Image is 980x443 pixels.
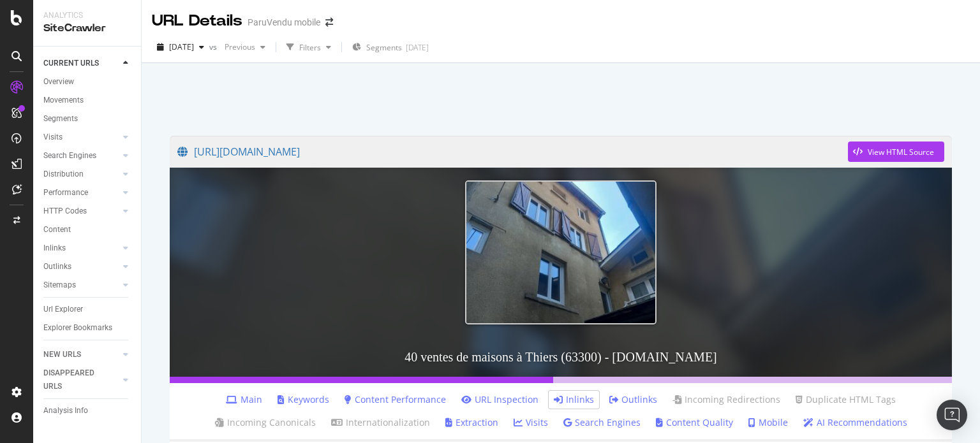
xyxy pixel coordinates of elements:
[514,416,548,429] a: Visits
[43,223,71,236] div: Content
[43,168,84,181] div: Distribution
[43,131,119,144] a: Visits
[43,242,119,255] a: Inlinks
[937,400,967,430] div: Open Intercom Messenger
[347,37,434,57] button: Segments[DATE]
[43,131,63,144] div: Visits
[43,112,78,126] div: Segments
[43,168,119,181] a: Distribution
[209,41,219,52] span: vs
[43,205,119,218] a: HTTP Codes
[554,393,594,406] a: Inlinks
[609,393,657,406] a: Outlinks
[226,393,262,406] a: Main
[43,186,119,200] a: Performance
[465,180,657,324] img: 40 ventes de maisons à Thiers (63300) - ParuVendu.fr
[345,393,446,406] a: Content Performance
[406,42,429,53] div: [DATE]
[43,242,66,255] div: Inlinks
[43,303,132,316] a: Url Explorer
[366,42,402,53] span: Segments
[325,18,333,27] div: arrow-right-arrow-left
[43,321,132,335] a: Explorer Bookmarks
[219,37,271,57] button: Previous
[43,404,132,418] a: Analysis Info
[170,337,952,377] h3: 40 ventes de maisons à Thiers (63300) - [DOMAIN_NAME]
[43,260,71,273] div: Outlinks
[848,142,944,162] button: View HTML Source
[169,41,194,52] span: 2025 Aug. 25th
[43,112,132,126] a: Segments
[281,37,336,57] button: Filters
[43,186,88,200] div: Performance
[177,136,848,168] a: [URL][DOMAIN_NAME]
[461,393,538,406] a: URL Inspection
[152,37,209,57] button: [DATE]
[43,149,119,163] a: Search Engines
[656,416,733,429] a: Content Quality
[748,416,788,429] a: Mobile
[43,303,83,316] div: Url Explorer
[43,279,119,292] a: Sitemaps
[43,321,112,335] div: Explorer Bookmarks
[43,75,74,89] div: Overview
[219,41,255,52] span: Previous
[43,348,119,361] a: NEW URLS
[43,260,119,273] a: Outlinks
[43,279,76,292] div: Sitemaps
[563,416,641,429] a: Search Engines
[672,393,780,406] a: Incoming Redirections
[43,75,132,89] a: Overview
[43,57,119,70] a: CURRENT URLS
[152,10,242,32] div: URL Details
[43,94,132,107] a: Movements
[43,348,81,361] div: NEW URLS
[43,149,96,163] div: Search Engines
[43,367,108,393] div: DISAPPEARED URLS
[43,205,87,218] div: HTTP Codes
[248,16,320,29] div: ParuVendu mobile
[796,393,896,406] a: Duplicate HTML Tags
[299,42,321,53] div: Filters
[43,223,132,236] a: Content
[445,416,498,429] a: Extraction
[331,416,430,429] a: Internationalization
[43,404,88,418] div: Analysis Info
[43,57,99,70] div: CURRENT URLS
[43,367,119,393] a: DISAPPEARED URLS
[43,10,131,21] div: Analytics
[215,416,316,429] a: Incoming Canonicals
[868,147,934,157] div: View HTML Source
[43,94,84,107] div: Movements
[803,416,907,429] a: AI Recommendations
[278,393,329,406] a: Keywords
[43,21,131,36] div: SiteCrawler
